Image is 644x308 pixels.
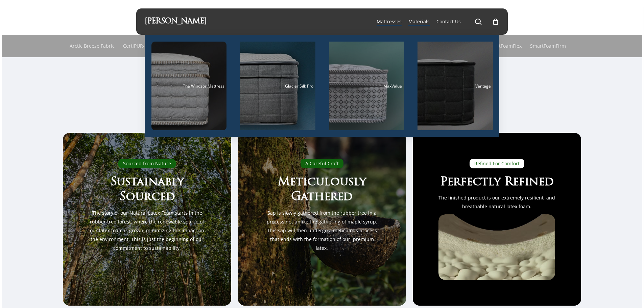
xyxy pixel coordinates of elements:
div: Sourced from Nature [118,159,176,168]
p: The story of our Natural Latex Foam starts in the rubber tree forest, where the renewable source ... [89,209,206,253]
a: MaxValue [329,42,404,130]
a: CertiPUR-US Certified [123,35,171,57]
p: The finished product is our extremely resilient, and breathable natural latex foam. [438,193,555,211]
a: Materials [408,18,430,25]
a: SmartFoamFlex [487,35,522,57]
a: [PERSON_NAME] [145,18,207,25]
a: Arctic Breeze Fabric [70,35,115,57]
h3: Sustainably Sourced [89,175,206,205]
h3: Perfectly Refined [438,175,555,190]
div: A Careful Craft [301,159,343,168]
a: SmartFoamFirm [530,35,566,57]
a: Cart [492,18,499,25]
span: Glacier Silk Pro [285,83,313,89]
p: Sap is slowly gathered from the rubber tree in a process not unlike the gathering of maple syrup.... [264,209,380,253]
h3: Meticulously Gathered [264,175,380,205]
nav: Main Menu [373,8,499,35]
div: Refined For Comfort [470,159,524,168]
a: Mattresses [377,18,402,25]
a: Glacier Silk Pro [240,42,315,130]
span: MaxValue [383,83,402,89]
a: The Windsor Mattress [151,42,227,130]
span: The Windsor Mattress [183,83,224,89]
a: Vantage [418,42,493,130]
span: Vantage [475,83,491,89]
a: Contact Us [436,18,461,25]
